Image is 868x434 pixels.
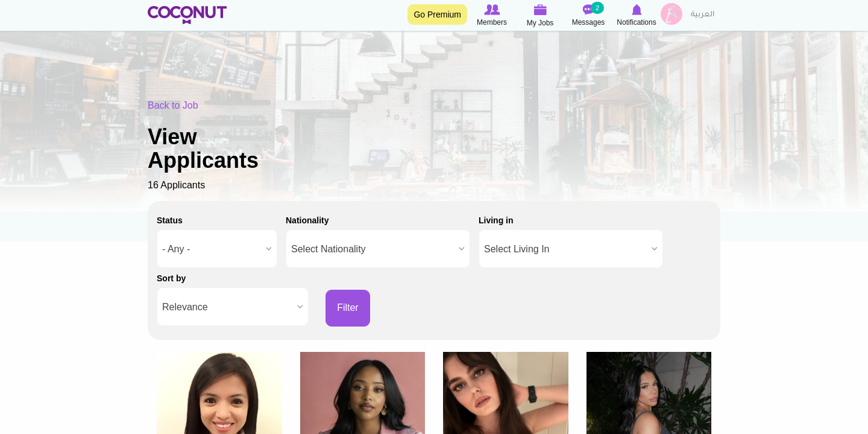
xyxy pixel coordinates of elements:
a: Go Premium [407,4,467,25]
a: Messages Messages 2 [564,3,612,28]
span: - Any - [162,230,261,269]
span: Relevance [162,288,292,327]
small: 2 [591,2,604,14]
img: My Jobs [533,4,547,15]
label: Status [157,214,183,226]
label: Sort by [157,272,186,284]
label: Living in [479,214,514,226]
span: Messages [572,16,605,28]
img: Browse Members [484,4,500,15]
span: My Jobs [527,17,554,29]
a: My Jobs My Jobs [516,3,564,29]
label: Nationality [286,214,329,226]
img: Messages [582,4,594,15]
span: Select Nationality [291,230,454,269]
img: Notifications [632,4,642,15]
a: العربية [685,3,720,27]
h1: View Applicants [148,125,298,173]
img: Home [148,6,227,24]
a: Notifications Notifications [612,3,661,28]
a: Browse Members Members [468,3,516,28]
div: 16 Applicants [148,99,720,193]
span: Select Living In [484,230,647,269]
span: Notifications [617,16,656,28]
a: Back to Job [148,100,198,110]
span: Members [477,16,507,28]
button: Filter [325,290,370,327]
